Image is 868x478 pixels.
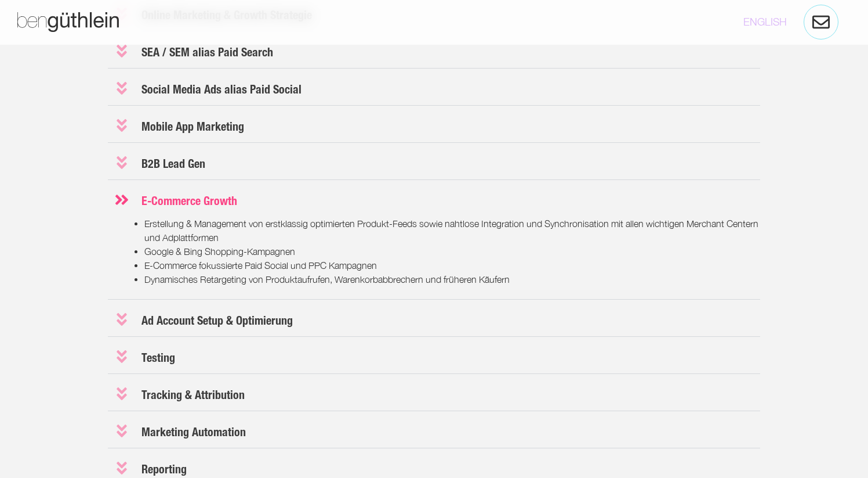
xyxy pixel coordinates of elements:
a: ENGLISH [743,16,787,28]
h3: Tracking & Attribution [108,377,760,411]
a: Social Media Ads alias Paid Social [141,82,302,96]
h3: Testing [108,340,760,374]
li: Erstellung & Management von erstklassig optimierten Produkt-Feeds sowie nahtlose Integration und ... [144,217,761,245]
div: E-Commerce Growth [108,217,760,300]
a: B2B Lead Gen [141,157,205,170]
li: Google & Bing Shopping-Kampagnen [144,245,761,258]
h3: Mobile App Marketing [108,109,760,143]
h3: Ad Account Setup & Optimierung [108,303,760,337]
h3: B2B Lead Gen [108,146,760,180]
h3: Marketing Automation [108,414,760,448]
a: SEA / SEM alias Paid Search [141,45,273,59]
a: Mobile App Marketing [141,120,244,133]
li: Dynamisches Retargeting von Produktaufrufen, Warenkorbabbrechern und früheren Käufern [144,272,761,286]
a: Reporting [141,462,187,476]
h3: Social Media Ads alias Paid Social [108,71,760,106]
a: Ad Account Setup & Optimierung [141,314,293,327]
a: Tracking & Attribution [141,388,245,401]
li: E-Commerce fokussierte Paid Social und PPC Kampagnen [144,258,761,272]
h3: E-Commerce Growth [108,183,760,217]
a: E-Commerce Growth [141,194,237,207]
h3: SEA / SEM alias Paid Search [108,34,760,69]
a: Marketing Automation [141,425,246,439]
a: Testing [141,351,175,364]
